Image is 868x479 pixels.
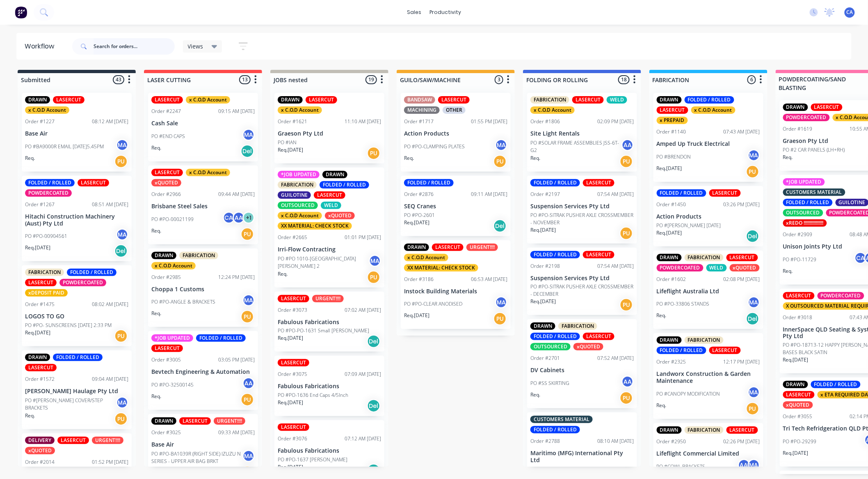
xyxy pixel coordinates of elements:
[151,393,161,400] p: Req.
[657,312,667,319] p: Req.
[367,335,380,348] div: Del
[22,176,132,262] div: FOLDED / ROLLEDLASERCUTPOWDERCOATEDOrder #126708:51 AM [DATE]Hitachi Construction Machinery (Aust...
[278,130,381,137] p: Graeson Pty Ltd
[530,212,634,226] p: PO #PO-SITRAK PUSHER AXLE CROSSMEMBER - NOVEMBER
[278,327,369,334] p: PO #PO-PO-1631 Small [PERSON_NAME]
[746,402,759,415] div: PU
[148,166,258,244] div: LASERCUTx C.O.D AccountxQUOTEDOrder #296609:44 AM [DATE]Brisbane Steel SalesPO #PO-00021199CAAA+1...
[278,306,307,314] div: Order #3073
[685,254,724,261] div: FABRICATION
[53,354,103,361] div: FOLDED / ROLLED
[653,333,763,419] div: DRAWNFABRICATIONFOLDED / ROLLEDLASERCUTOrder #232512:17 PM [DATE]Landworx Construction & Garden M...
[22,350,132,429] div: DRAWNFOLDED / ROLLEDLASERCUTOrder #157209:04 AM [DATE][PERSON_NAME] Haulage Pty LtdPO #[PERSON_NA...
[151,169,183,176] div: LASERCUT
[746,165,759,178] div: PU
[530,154,540,162] p: Req.
[527,319,637,408] div: DRAWNFABRICATIONFOLDED / ROLLEDLASERCUTOUTSOURCEDxQUOTEDOrder #270107:52 AM [DATE]DV CabinetsPO #...
[657,117,688,124] div: x PREPAID
[242,129,255,141] div: MA
[443,106,466,114] div: OTHER
[67,269,116,276] div: FOLDED / ROLLED
[730,264,760,272] div: xQUOTED
[148,249,258,327] div: DRAWNFABRICATIONx C.O.D AccountOrder #298512:24 PM [DATE]Choppa 1 CustomsPO #PO-ANGLE & BRACKETSM...
[278,139,297,146] p: PO #IAN
[657,300,710,308] p: PO #PO-33806 STANDS
[818,292,864,299] div: POWDERCOATED
[151,368,255,375] p: Bevtech Engineering & Automation
[278,118,307,125] div: Order #1621
[114,155,128,168] div: PU
[22,265,132,346] div: FABRICATIONFOLDED / ROLLEDLASERCUTPOWDERCOATEDxDEPOSIT PAIDOrder #147508:02 AM [DATE]LOGOS TO GOP...
[724,201,760,208] div: 03:26 PM [DATE]
[495,296,507,309] div: MA
[583,333,614,340] div: LASERCUT
[25,269,64,276] div: FABRICATION
[691,106,736,114] div: x C.O.D Account
[25,412,35,419] p: Req.
[151,203,255,210] p: Brisbane Steel Sales
[278,171,320,178] div: *JOB UPDATED
[783,267,793,275] p: Req.
[78,179,109,187] div: LASERCUT
[530,298,556,305] p: Req. [DATE]
[367,399,380,412] div: Del
[746,312,759,325] div: Del
[25,130,128,137] p: Base Air
[278,270,288,278] p: Req.
[404,179,454,187] div: FOLDED / ROLLED
[278,96,303,104] div: DRAWN
[196,334,246,342] div: FOLDED / ROLLED
[783,199,833,206] div: FOLDED / ROLLED
[783,178,825,186] div: *JOB UPDATED
[345,118,381,125] div: 11:10 AM [DATE]
[25,143,104,150] p: PO #BA9000R EMAIL [DATE]5.45PM
[530,226,556,234] p: Req. [DATE]
[25,118,55,125] div: Order #1227
[783,256,817,263] p: PO #PO-11729
[597,191,634,198] div: 07:54 AM [DATE]
[151,252,176,259] div: DRAWN
[530,106,575,114] div: x C.O.D Account
[783,189,845,196] div: CUSTOMERS MATERIAL
[241,310,254,323] div: PU
[116,396,128,409] div: MA
[685,96,734,104] div: FOLDED / ROLLED
[25,301,55,308] div: Order #1475
[241,228,254,241] div: PU
[530,203,634,210] p: Suspension Services Pty Ltd
[530,139,621,154] p: PO #SOLAR FRAME ASSEMBLIES JSS-6T-G2
[620,391,633,405] div: PU
[242,212,255,224] div: + 1
[59,279,106,286] div: POWDERCOATED
[151,262,196,269] div: x C.O.D Account
[278,383,381,390] p: Fabulous Fabrications
[151,216,194,223] p: PO #PO-00021199
[92,201,128,208] div: 08:51 AM [DATE]
[278,319,381,326] p: Fabulous Fabrications
[25,397,116,412] p: PO #[PERSON_NAME] COVER/STEP BRACKETS
[242,377,255,389] div: AA
[404,264,478,272] div: XX MATERIAL: CHECK STOCK
[657,106,688,114] div: LASERCUT
[53,96,85,104] div: LASERCUT
[345,234,381,241] div: 01:01 PM [DATE]
[278,371,307,378] div: Order #3075
[404,254,448,261] div: x C.O.D Account
[471,118,507,125] div: 01:55 PM [DATE]
[783,125,813,133] div: Order #1619
[25,354,50,361] div: DRAWN
[345,371,381,378] div: 07:09 AM [DATE]
[404,212,435,219] p: PO #PO-2601
[25,364,57,371] div: LASERCUT
[233,212,245,224] div: AA
[657,201,686,208] div: Order #1450
[22,93,132,172] div: DRAWNLASERCUTx C.O.D AccountOrder #122708:12 AM [DATE]Base AirPO #BA9000R EMAIL [DATE]5.45PMMAReq.PU
[530,333,580,340] div: FOLDED / ROLLED
[583,179,614,187] div: LASERCUT
[748,149,760,161] div: MA
[404,219,429,226] p: Req. [DATE]
[151,96,183,104] div: LASERCUT
[471,191,507,198] div: 09:11 AM [DATE]
[530,343,571,350] div: OUTSOURCED
[657,347,706,354] div: FOLDED / ROLLED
